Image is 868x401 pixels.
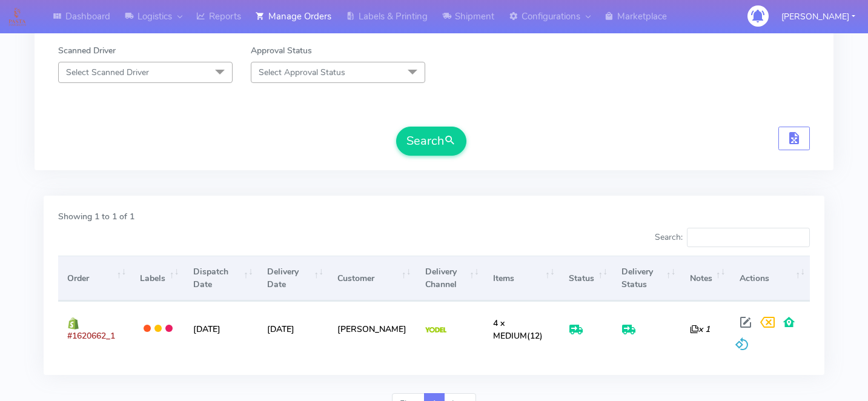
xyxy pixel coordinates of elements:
[58,44,116,57] label: Scanned Driver
[612,256,680,301] th: Delivery Status: activate to sort column ascending
[58,256,131,301] th: Order: activate to sort column ascending
[66,67,149,78] span: Select Scanned Driver
[493,317,543,342] span: (12)
[184,256,257,301] th: Dispatch Date: activate to sort column ascending
[258,256,328,301] th: Delivery Date: activate to sort column ascending
[328,301,416,356] td: [PERSON_NAME]
[560,256,612,301] th: Status: activate to sort column ascending
[251,44,312,57] label: Approval Status
[396,127,466,156] button: Search
[259,67,345,78] span: Select Approval Status
[67,330,115,342] span: #1620662_1
[67,317,79,330] img: shopify.png
[328,256,416,301] th: Customer: activate to sort column ascending
[493,317,527,342] span: 4 x MEDIUM
[416,256,483,301] th: Delivery Channel: activate to sort column ascending
[131,256,184,301] th: Labels: activate to sort column ascending
[772,4,864,29] button: [PERSON_NAME]
[731,256,810,301] th: Actions: activate to sort column ascending
[184,301,257,356] td: [DATE]
[690,323,710,335] i: x 1
[258,301,328,356] td: [DATE]
[58,210,134,223] label: Showing 1 to 1 of 1
[655,228,810,247] label: Search:
[680,256,730,301] th: Notes: activate to sort column ascending
[484,256,560,301] th: Items: activate to sort column ascending
[425,327,446,333] img: Yodel
[687,228,810,247] input: Search:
